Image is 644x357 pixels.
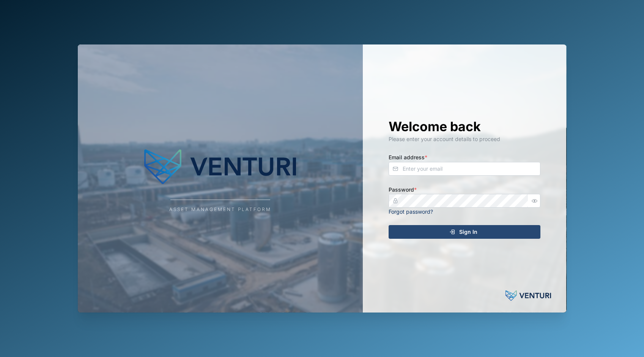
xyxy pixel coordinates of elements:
[389,208,433,215] a: Forgot password?
[144,144,296,190] img: Company Logo
[459,225,477,238] span: Sign In
[389,186,417,194] label: Password
[389,162,540,176] input: Enter your email
[389,118,540,135] h1: Welcome back
[389,135,540,143] div: Please enter your account details to proceed
[389,225,540,239] button: Sign In
[505,288,551,303] img: Powered by: Venturi
[169,206,271,213] div: Asset Management Platform
[389,153,427,162] label: Email address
